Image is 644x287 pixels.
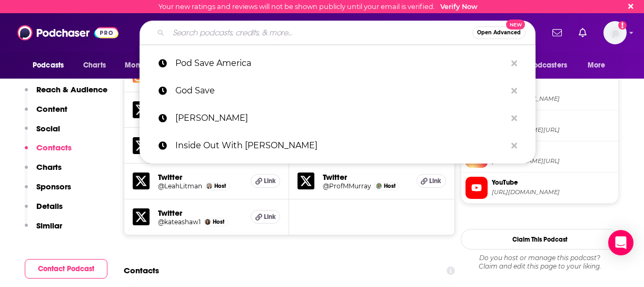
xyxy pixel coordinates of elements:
span: Link [429,177,441,185]
a: Link [251,174,280,188]
span: https://www.youtube.com/@podsaveamerica [492,188,614,196]
button: Charts [25,162,62,181]
p: God Save [175,77,506,104]
img: User Profile [603,21,627,44]
button: Open AdvancedNew [472,26,526,39]
p: Charts [36,162,62,172]
div: Your new ratings and reviews will not be shown publicly until your email is verified. [158,3,478,11]
a: Facebook[URL][DOMAIN_NAME] [465,83,614,106]
a: Inside Out With [PERSON_NAME] [140,132,536,159]
span: YouTube [492,178,614,187]
span: More [588,58,606,73]
a: Instagram[DOMAIN_NAME][URL] [465,146,614,168]
span: Host [384,183,395,189]
a: Show notifications dropdown [548,24,566,42]
a: God Save [140,77,536,104]
p: Content [36,104,67,114]
h5: Twitter [158,172,242,182]
h2: Contacts [124,261,159,281]
span: Host [214,183,226,189]
input: Search podcasts, credits, & more... [169,24,472,41]
button: Sponsors [25,181,71,201]
span: Facebook [492,84,614,94]
button: Contact Podcast [25,259,107,279]
span: Do you host or manage this podcast? [461,254,619,262]
a: Charts [76,55,112,75]
span: Podcasts [33,58,64,73]
p: Reach & Audience [36,84,107,94]
img: Podchaser - Follow, Share and Rate Podcasts [17,23,118,43]
span: twitter.com/PodSaveAmerica [492,126,614,134]
div: Open Intercom Messenger [608,230,633,255]
span: X/Twitter [492,116,614,125]
span: Logged in as artsears [603,21,627,44]
img: Kate Shaw [205,219,211,225]
a: YouTube[URL][DOMAIN_NAME] [465,177,614,199]
span: https://www.facebook.com/podsaveamerica [492,95,614,103]
div: Search podcasts, credits, & more... [140,21,536,45]
img: Melissa Murray [376,183,382,189]
span: Open Advanced [477,30,521,35]
a: Link [417,174,446,188]
span: Instagram [492,147,614,156]
p: Similar [36,221,62,231]
p: Details [36,201,63,211]
span: New [506,20,525,30]
button: Content [25,104,67,123]
button: Claim This Podcast [461,229,619,250]
button: Social [25,123,60,143]
p: Pod Save America [175,50,506,77]
p: Social [36,123,60,133]
a: [PERSON_NAME] [140,104,536,132]
p: Inside Out With Paul Mecurio [175,132,506,159]
a: X/Twitter[DOMAIN_NAME][URL] [465,114,614,137]
a: @kateashaw1 [158,218,201,226]
span: For Podcasters [517,58,567,73]
button: open menu [510,55,582,75]
span: Link [264,177,276,185]
p: Contacts [36,142,72,152]
a: Show notifications dropdown [574,24,591,42]
div: Claim and edit this page to your liking. [461,254,619,271]
img: Leah Litman [206,183,212,189]
a: Link [251,210,280,224]
p: Jon Cryer [175,104,506,132]
a: @ProfMMurray [323,182,371,190]
svg: Email not verified [618,21,627,30]
button: Similar [25,221,62,240]
span: Monitoring [125,58,162,73]
button: Details [25,201,63,221]
button: Reach & Audience [25,84,107,104]
button: open menu [117,55,176,75]
h5: Twitter [158,208,242,218]
button: Contacts [25,142,72,162]
button: open menu [580,55,619,75]
h5: Twitter [323,172,408,182]
span: Link [264,213,276,221]
span: Host [213,218,224,225]
span: instagram.com/podsaveamerica [492,157,614,165]
p: Sponsors [36,181,71,192]
a: @LeahLitman [158,182,202,190]
a: Pod Save America [140,50,536,77]
span: Charts [83,58,106,73]
button: open menu [25,55,77,75]
a: Verify Now [440,3,478,11]
button: Show profile menu [603,21,627,44]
